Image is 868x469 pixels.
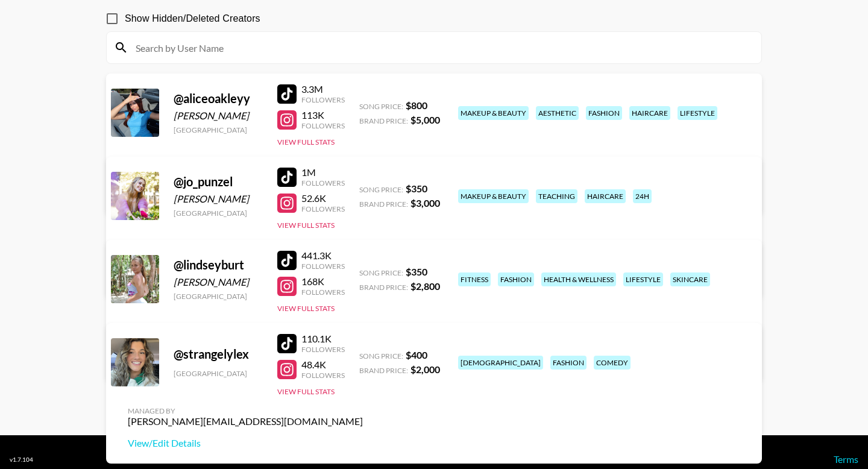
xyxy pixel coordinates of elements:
[410,197,440,209] strong: $ 3,000
[301,166,345,178] div: 1M
[301,250,345,262] div: 441.3K
[277,304,335,313] button: View Full Stats
[536,189,577,203] div: teaching
[406,99,427,111] strong: $ 800
[410,364,440,375] strong: $ 2,000
[301,359,345,371] div: 48.4K
[174,91,263,106] div: @ aliceoakleyy
[586,106,622,120] div: fashion
[359,268,403,277] span: Song Price:
[174,369,263,378] div: [GEOGRAPHIC_DATA]
[301,275,345,288] div: 168K
[541,272,616,286] div: health & wellness
[301,204,345,213] div: Followers
[359,200,408,209] span: Brand Price:
[359,351,403,360] span: Song Price:
[174,276,263,288] div: [PERSON_NAME]
[359,185,403,194] span: Song Price:
[498,272,534,286] div: fashion
[125,11,260,26] span: Show Hidden/Deleted Creators
[301,83,345,95] div: 3.3M
[359,116,408,125] span: Brand Price:
[406,266,427,277] strong: $ 350
[277,137,335,146] button: View Full Stats
[174,110,263,122] div: [PERSON_NAME]
[359,283,408,292] span: Brand Price:
[128,415,363,427] div: [PERSON_NAME][EMAIL_ADDRESS][DOMAIN_NAME]
[550,356,587,370] div: fashion
[359,102,403,111] span: Song Price:
[301,178,345,187] div: Followers
[623,272,663,286] div: lifestyle
[301,121,345,130] div: Followers
[301,192,345,204] div: 52.6K
[678,106,717,120] div: lifestyle
[301,345,345,354] div: Followers
[410,280,440,292] strong: $ 2,800
[174,174,263,189] div: @ jo_punzel
[410,114,440,125] strong: $ 5,000
[10,456,33,464] div: v 1.7.104
[174,257,263,272] div: @ lindseyburt
[174,193,263,205] div: [PERSON_NAME]
[174,209,263,218] div: [GEOGRAPHIC_DATA]
[277,221,335,230] button: View Full Stats
[536,106,579,120] div: aesthetic
[174,292,263,301] div: [GEOGRAPHIC_DATA]
[458,356,543,370] div: [DEMOGRAPHIC_DATA]
[301,333,345,345] div: 110.1K
[359,366,408,375] span: Brand Price:
[458,106,529,120] div: makeup & beauty
[458,272,491,286] div: fitness
[629,106,670,120] div: haircare
[128,406,363,415] div: Managed By
[301,109,345,121] div: 113K
[128,437,363,449] a: View/Edit Details
[301,262,345,271] div: Followers
[458,189,529,203] div: makeup & beauty
[670,272,710,286] div: skincare
[301,371,345,380] div: Followers
[834,453,858,465] a: Terms
[174,347,263,362] div: @ strangelylex
[406,183,427,194] strong: $ 350
[174,125,263,134] div: [GEOGRAPHIC_DATA]
[301,95,345,104] div: Followers
[128,38,754,57] input: Search by User Name
[594,356,631,370] div: comedy
[301,288,345,297] div: Followers
[277,387,335,396] button: View Full Stats
[633,189,652,203] div: 24h
[585,189,626,203] div: haircare
[406,349,427,360] strong: $ 400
